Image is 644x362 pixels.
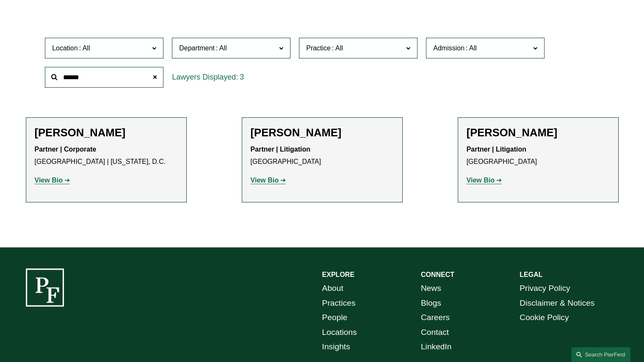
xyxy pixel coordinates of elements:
a: View Bio [467,177,502,184]
a: Blogs [421,296,441,311]
a: Contact [421,325,449,340]
strong: Partner | Litigation [251,146,310,153]
a: People [322,310,348,325]
a: Practices [322,296,356,311]
p: [GEOGRAPHIC_DATA] | [US_STATE], D.C. [35,144,178,168]
strong: EXPLORE [322,271,354,278]
strong: View Bio [35,177,63,184]
a: News [421,281,441,296]
p: [GEOGRAPHIC_DATA] [251,144,394,168]
strong: CONNECT [421,271,454,278]
strong: LEGAL [520,271,542,278]
span: 3 [240,73,244,81]
a: Disclaimer & Notices [520,296,594,311]
h2: [PERSON_NAME] [35,126,178,139]
a: Privacy Policy [520,281,570,296]
strong: Partner | Litigation [467,146,526,153]
span: Department [179,44,215,52]
strong: View Bio [251,177,279,184]
a: Insights [322,340,350,354]
a: Search this site [571,347,630,362]
a: About [322,281,343,296]
a: LinkedIn [421,340,452,354]
strong: Partner | Corporate [35,146,97,153]
span: Admission [433,44,464,52]
a: View Bio [35,177,70,184]
h2: [PERSON_NAME] [467,126,610,139]
span: Practice [306,44,331,52]
span: Location [52,44,78,52]
a: View Bio [251,177,286,184]
a: Careers [421,310,450,325]
strong: View Bio [467,177,495,184]
p: [GEOGRAPHIC_DATA] [467,144,610,168]
a: Cookie Policy [520,310,569,325]
h2: [PERSON_NAME] [251,126,394,139]
a: Locations [322,325,357,340]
